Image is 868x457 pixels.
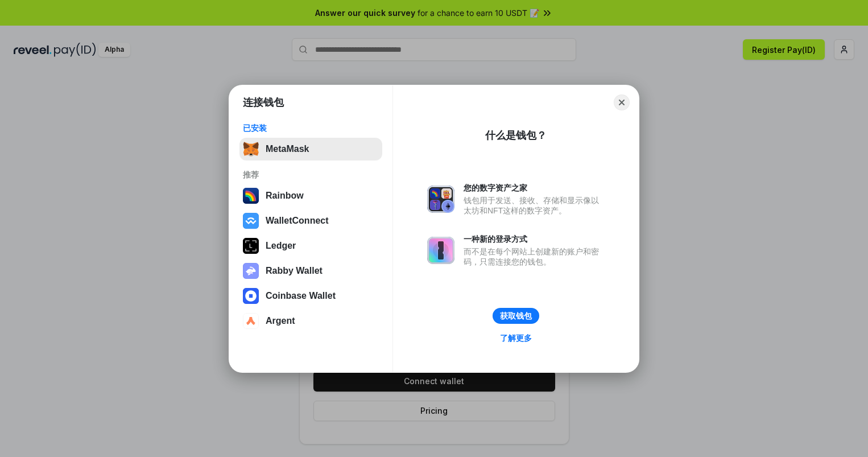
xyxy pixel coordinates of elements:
h1: 连接钱包 [243,96,284,109]
div: Argent [266,316,295,326]
div: 获取钱包 [500,311,532,321]
div: 什么是钱包？ [485,129,547,142]
button: Rabby Wallet [239,260,382,282]
img: svg+xml,%3Csvg%20width%3D%22120%22%20height%3D%22120%22%20viewBox%3D%220%200%20120%20120%22%20fil... [243,188,259,204]
div: 您的数字资产之家 [464,183,605,193]
img: svg+xml,%3Csvg%20xmlns%3D%22http%3A%2F%2Fwww.w3.org%2F2000%2Fsvg%22%20width%3D%2228%22%20height%3... [243,238,259,254]
img: svg+xml,%3Csvg%20xmlns%3D%22http%3A%2F%2Fwww.w3.org%2F2000%2Fsvg%22%20fill%3D%22none%22%20viewBox... [427,237,454,264]
img: svg+xml,%3Csvg%20xmlns%3D%22http%3A%2F%2Fwww.w3.org%2F2000%2Fsvg%22%20fill%3D%22none%22%20viewBox... [427,186,454,213]
img: svg+xml,%3Csvg%20width%3D%2228%22%20height%3D%2228%22%20viewBox%3D%220%200%2028%2028%22%20fill%3D... [243,213,259,229]
div: 了解更多 [500,333,532,343]
button: MetaMask [239,138,382,160]
a: 了解更多 [493,331,539,345]
div: MetaMask [266,144,309,154]
div: 推荐 [243,170,379,180]
img: svg+xml,%3Csvg%20width%3D%2228%22%20height%3D%2228%22%20viewBox%3D%220%200%2028%2028%22%20fill%3D... [243,313,259,329]
img: svg+xml,%3Csvg%20fill%3D%22none%22%20height%3D%2233%22%20viewBox%3D%220%200%2035%2033%22%20width%... [243,141,259,157]
div: 而不是在每个网站上创建新的账户和密码，只需连接您的钱包。 [464,246,605,267]
div: Rabby Wallet [266,266,323,276]
button: Close [614,94,630,110]
div: Coinbase Wallet [266,291,336,301]
img: svg+xml,%3Csvg%20xmlns%3D%22http%3A%2F%2Fwww.w3.org%2F2000%2Fsvg%22%20fill%3D%22none%22%20viewBox... [243,263,259,279]
div: Rainbow [266,191,304,201]
div: WalletConnect [266,216,329,226]
div: 已安装 [243,123,379,133]
div: Ledger [266,241,296,251]
button: Coinbase Wallet [239,285,382,307]
button: Rainbow [239,184,382,207]
div: 钱包用于发送、接收、存储和显示像以太坊和NFT这样的数字资产。 [464,195,605,216]
button: WalletConnect [239,209,382,232]
button: Ledger [239,234,382,257]
button: 获取钱包 [493,308,539,324]
img: svg+xml,%3Csvg%20width%3D%2228%22%20height%3D%2228%22%20viewBox%3D%220%200%2028%2028%22%20fill%3D... [243,288,259,304]
div: 一种新的登录方式 [464,234,605,244]
button: Argent [239,310,382,332]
